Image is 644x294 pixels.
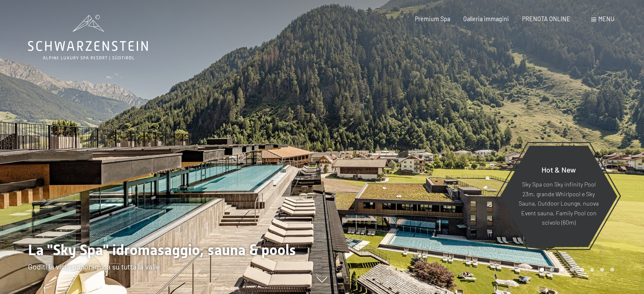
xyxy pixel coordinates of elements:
a: Hot & New Sky Spa con Sky infinity Pool 23m, grande Whirlpool e Sky Sauna, Outdoor Lounge, nuova ... [500,145,618,247]
a: Premium Spa [415,15,450,22]
div: Carousel Page 1 (Current Slide) [540,268,544,272]
div: Carousel Page 6 [590,268,594,272]
div: Carousel Page 8 [610,268,614,272]
div: Carousel Pagination [537,268,614,272]
div: Carousel Page 3 [560,268,564,272]
div: Carousel Page 5 [580,268,584,272]
span: Hot & New [542,165,576,174]
span: Menu [598,15,614,22]
a: Galleria immagini [463,15,509,22]
div: Carousel Page 7 [600,268,604,272]
a: PRENOTA ONLINE [522,15,570,22]
div: Carousel Page 4 [570,268,574,272]
div: Carousel Page 2 [550,268,554,272]
p: Sky Spa con Sky infinity Pool 23m, grande Whirlpool e Sky Sauna, Outdoor Lounge, nuova Event saun... [518,180,599,228]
